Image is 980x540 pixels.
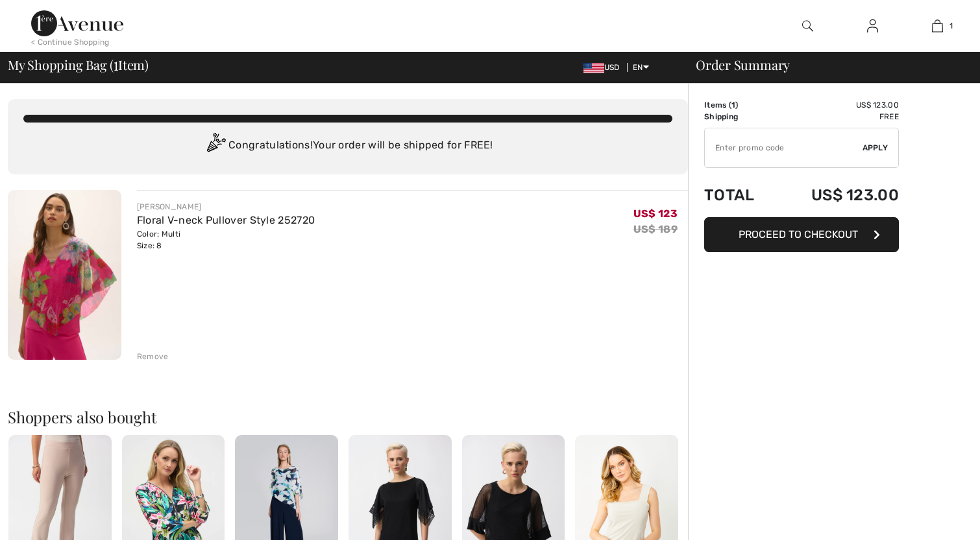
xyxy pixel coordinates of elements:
span: 1 [949,20,953,32]
div: [PERSON_NAME] [137,201,315,213]
td: US$ 123.00 [775,173,899,217]
div: Order Summary [680,58,972,71]
input: Promo code [705,128,863,167]
span: USD [583,63,625,72]
span: EN [633,63,649,72]
td: Shipping [704,111,775,123]
a: 1 [905,18,969,34]
img: My Info [867,18,878,34]
img: Floral V-neck Pullover Style 252720 [8,190,121,360]
td: Free [775,111,899,123]
span: My Shopping Bag ( Item) [8,58,149,71]
div: Congratulations! Your order will be shipped for FREE! [23,133,672,159]
div: Color: Multi Size: 8 [137,228,315,252]
img: My Bag [932,18,943,34]
span: 1 [114,55,118,72]
h2: Shoppers also bought [8,409,688,425]
img: US Dollar [583,63,604,73]
td: US$ 123.00 [775,99,899,111]
img: search the website [802,18,813,34]
span: 1 [731,100,735,110]
s: US$ 189 [633,223,678,235]
span: US$ 123 [633,207,678,220]
span: Apply [863,142,888,154]
div: < Continue Shopping [31,36,110,48]
div: Remove [137,351,169,362]
img: Congratulation2.svg [202,133,228,159]
td: Items ( ) [704,99,775,111]
a: Floral V-neck Pullover Style 252720 [137,214,315,226]
span: Proceed to Checkout [739,228,858,241]
a: Sign In [857,18,888,34]
img: 1ère Avenue [31,10,123,36]
td: Total [704,173,775,217]
button: Proceed to Checkout [704,217,899,252]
